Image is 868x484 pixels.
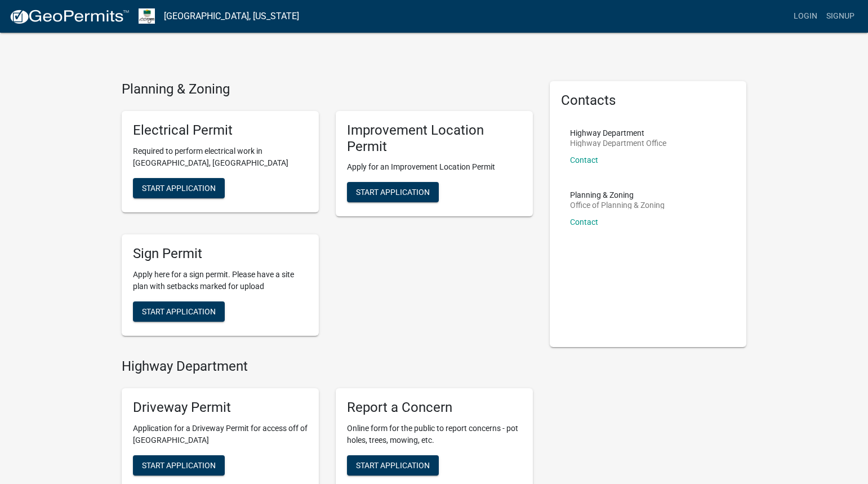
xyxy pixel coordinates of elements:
p: Apply for an Improvement Location Permit [347,161,522,173]
p: Required to perform electrical work in [GEOGRAPHIC_DATA], [GEOGRAPHIC_DATA] [133,145,308,169]
button: Start Application [347,455,439,476]
p: Office of Planning & Zoning [570,201,665,209]
button: Start Application [133,301,225,322]
h5: Driveway Permit [133,399,308,416]
a: Signup [822,6,859,27]
img: Morgan County, Indiana [139,8,155,24]
a: [GEOGRAPHIC_DATA], [US_STATE] [164,7,299,26]
button: Start Application [133,178,225,198]
span: Start Application [356,460,430,469]
p: Apply here for a sign permit. Please have a site plan with setbacks marked for upload [133,269,308,292]
span: Start Application [142,307,216,316]
p: Planning & Zoning [570,191,665,199]
p: Highway Department [570,129,666,137]
span: Start Application [142,460,216,469]
button: Start Application [347,182,439,202]
span: Start Application [142,183,216,192]
p: Application for a Driveway Permit for access off of [GEOGRAPHIC_DATA] [133,423,308,446]
h5: Contacts [561,92,736,109]
h5: Report a Concern [347,399,522,416]
span: Start Application [356,188,430,197]
h4: Planning & Zoning [122,81,533,97]
a: Login [789,6,822,27]
p: Online form for the public to report concerns - pot holes, trees, mowing, etc. [347,423,522,446]
h4: Highway Department [122,358,533,375]
h5: Sign Permit [133,246,308,262]
h5: Improvement Location Permit [347,122,522,155]
a: Contact [570,217,598,227]
button: Start Application [133,455,225,476]
h5: Electrical Permit [133,122,308,139]
a: Contact [570,156,598,165]
p: Highway Department Office [570,139,666,147]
